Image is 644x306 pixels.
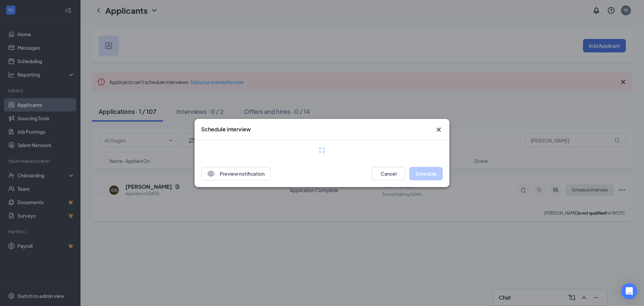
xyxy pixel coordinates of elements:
[621,283,637,299] div: Open Intercom Messenger
[409,167,443,180] button: Schedule
[201,126,251,133] h3: Schedule interview
[372,167,405,180] button: Cancel
[435,126,443,134] button: Close
[435,126,443,134] svg: Cross
[207,170,215,178] svg: Eye
[201,167,270,180] button: EyePreview notification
